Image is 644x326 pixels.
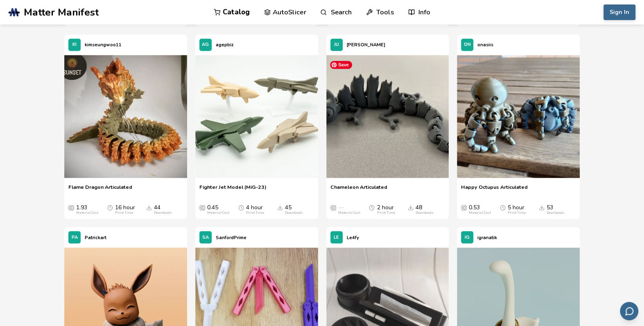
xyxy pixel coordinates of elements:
[72,42,77,48] span: KI
[76,211,98,215] div: Material Cost
[464,42,471,48] span: ON
[68,183,132,196] a: Flame Dragon Articulated
[603,5,635,20] button: Sign In
[85,233,106,242] p: Patrickart
[469,211,491,215] div: Material Cost
[620,302,638,320] button: Send feedback via email
[369,204,375,211] span: Average Print Time
[508,204,526,215] div: 5 hour
[338,204,344,211] span: —
[199,183,267,196] a: Fighter Jet Model (MiG-23)
[202,42,209,48] span: AG
[461,204,467,211] span: Average Cost
[246,204,264,215] div: 4 hour
[347,233,359,242] p: Le4fy
[146,204,152,211] span: Downloads
[465,235,470,240] span: IG
[377,204,395,215] div: 2 hour
[377,211,395,215] div: Print Time
[216,41,233,49] p: agepbiz
[115,211,133,215] div: Print Time
[107,204,113,211] span: Average Print Time
[154,211,172,215] div: Downloads
[85,41,122,49] p: kimseungwoo11
[202,235,209,240] span: SA
[154,204,172,215] div: 44
[115,204,135,215] div: 16 hour
[461,183,528,196] a: Happy Octupus Articulated
[207,211,229,215] div: Material Cost
[246,211,264,215] div: Print Time
[285,211,303,215] div: Downloads
[416,204,434,215] div: 48
[477,41,493,49] p: onasiis
[469,204,491,215] div: 0.53
[68,204,74,211] span: Average Cost
[539,204,545,211] span: Downloads
[500,204,506,211] span: Average Print Time
[416,211,434,215] div: Downloads
[76,204,98,215] div: 1.93
[408,204,414,211] span: Downloads
[285,204,303,215] div: 45
[72,235,78,240] span: PA
[330,204,336,211] span: Average Cost
[330,61,352,69] span: Save
[334,42,339,48] span: JU
[238,204,244,211] span: Average Print Time
[207,204,229,215] div: 0.45
[216,233,246,242] p: SanfordPrime
[547,211,565,215] div: Downloads
[334,235,339,240] span: LE
[347,41,385,49] p: [PERSON_NAME]
[508,211,526,215] div: Print Time
[24,7,99,18] span: Matter Manifest
[338,211,360,215] div: Material Cost
[547,204,565,215] div: 53
[330,183,387,196] a: Chameleon Articulated
[477,233,497,242] p: igranatik
[199,204,205,211] span: Average Cost
[277,204,283,211] span: Downloads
